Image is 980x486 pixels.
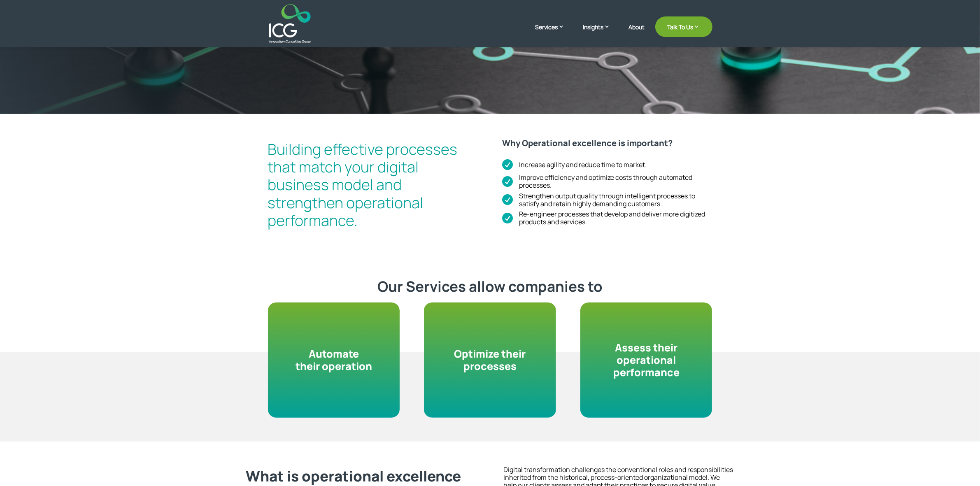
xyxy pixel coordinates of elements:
[502,212,513,225] span: 
[502,158,513,171] span: 
[502,138,712,152] h3: Why Operational excellence is important?
[583,23,619,43] a: Insights
[580,342,712,379] p: Assess their operational performance
[424,348,556,372] p: Optimize their processes
[629,24,645,43] a: About
[502,175,513,188] span: 
[843,397,980,486] iframe: Chat Widget
[268,348,400,372] p: Automate their operation
[290,278,690,299] h2: Our Services allow companies to
[269,4,311,43] img: ICG
[502,193,513,206] span: 
[655,16,712,37] a: Talk To Us
[513,174,712,189] span: Improve efficiency and optimize costs through automated processes.
[513,161,647,169] span: Increase agility and reduce time to market.
[513,210,712,226] span: Re-engineer processes that develop and deliver more digitized products and services.
[268,140,477,233] h2: Building effective processes that match your digital business model and strengthen operational pe...
[535,23,573,43] a: Services
[513,192,712,208] span: Strengthen output quality through intelligent processes to satisfy and retain highly demanding cu...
